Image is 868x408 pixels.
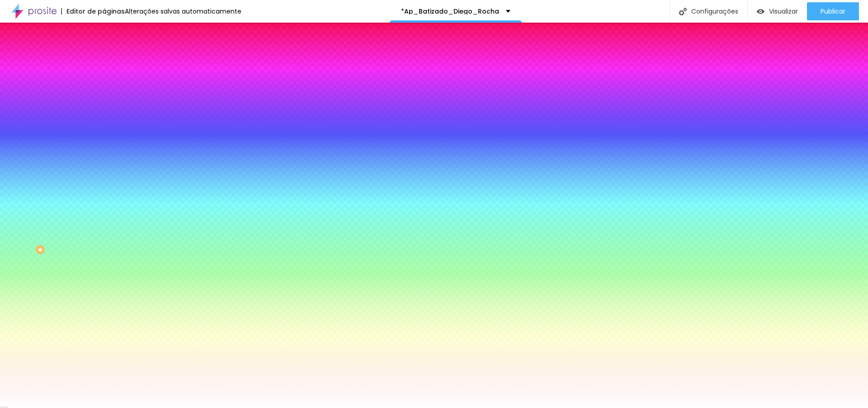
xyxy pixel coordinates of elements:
[821,8,845,15] span: Publicar
[61,8,125,14] div: Editor de páginas
[748,2,807,20] button: Visualizar
[807,2,859,20] button: Publicar
[401,8,499,14] p: *Ap_Batizado_Diego_Rocha
[125,8,241,14] div: Alterações salvas automaticamente
[679,8,687,15] img: Icone
[757,8,764,15] img: view-1.svg
[769,8,798,15] span: Visualizar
